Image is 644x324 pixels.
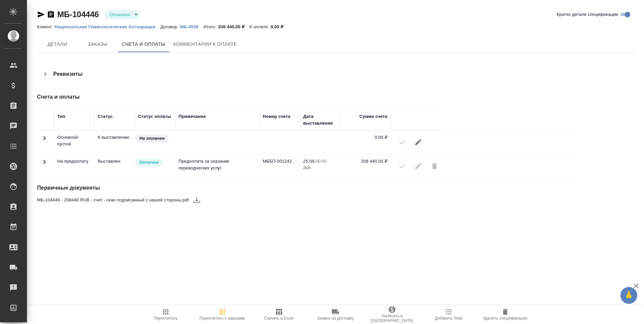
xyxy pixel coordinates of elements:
p: Национальная Геммологическая Ассоциация [55,24,160,29]
span: 🙏 [623,288,635,302]
span: Детали [41,40,73,48]
td: На предоплату [54,155,94,178]
a: МБ-4539 [180,24,203,29]
p: Оплачен [139,159,159,166]
td: 208 440,00 ₽ [340,155,391,178]
td: 0,00 ₽ [340,131,391,154]
span: Toggle Row Expanded [40,162,49,167]
p: 0,00 ₽ [271,24,289,29]
span: Счета и оплаты [122,40,165,48]
p: Счет отправлен к выставлению в ардеп, но в 1С не выгружен еще, разблокировать можно только на сто... [98,134,131,141]
button: Редактировать [410,134,426,150]
div: Номер счета [263,113,290,120]
span: МБ-104446 - 208440 RUB - счет - скан подписанный с нашей стороны.pdf [37,197,189,203]
div: Сумма счета [359,113,387,120]
td: Основной-пустой [54,131,94,154]
p: Все изменения в спецификации заблокированы [98,158,131,165]
p: Договор: [160,24,180,29]
div: Примечание [179,113,206,120]
h4: Счета и оплаты [37,93,437,101]
p: 00:00 [316,159,327,164]
a: Национальная Геммологическая Ассоциация [55,24,160,29]
span: Комментарии к оплате [173,40,237,48]
p: МБ-4539 [180,24,203,29]
div: Тип [57,113,65,120]
span: Кратко детали спецификации [557,11,618,18]
button: Оплачена [108,12,132,18]
span: Toggle Row Expanded [40,138,49,143]
div: Статус [98,113,113,120]
p: Итого: [203,24,218,29]
td: МББП-001242 [259,155,300,178]
p: Клиент: [37,24,55,29]
a: МБ-104446 [57,10,99,19]
div: Статус оплаты [138,113,171,120]
p: Предоплата за оказание переводческих услуг. [179,158,256,171]
span: Заказы [82,40,114,48]
button: Скопировать ссылку для ЯМессенджера [37,10,45,19]
h4: Первичные документы [37,184,437,192]
div: Оплачена [104,10,140,19]
p: 2025 [303,165,337,171]
p: 208 440,00 ₽ [218,24,249,29]
div: Дата выставления [303,113,337,127]
h4: Реквизиты [53,70,83,78]
p: 25.09, [303,159,316,164]
p: К оплате: [250,24,271,29]
p: Не оплачен [139,135,165,142]
button: 🙏 [620,287,637,304]
button: Скопировать ссылку [47,10,55,19]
